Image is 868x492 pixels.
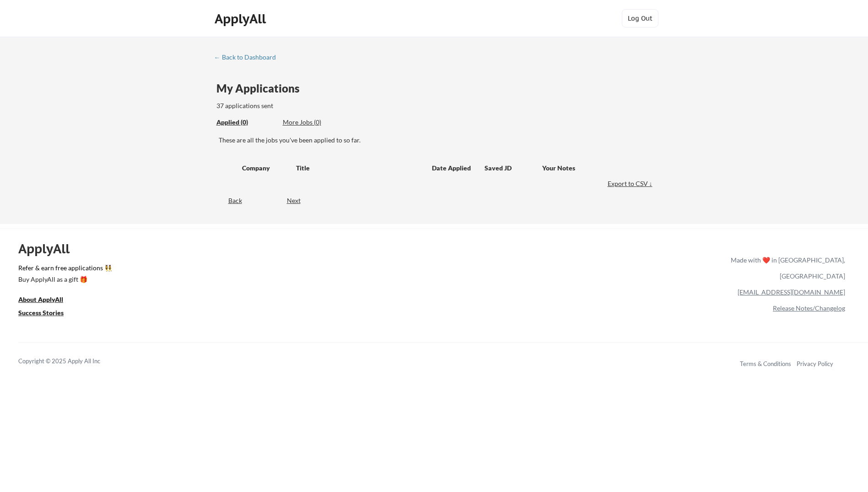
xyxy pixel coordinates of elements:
[608,179,655,188] div: Export to CSV ↓
[18,295,76,306] a: About ApplyAll
[216,118,276,127] div: Applied (0)
[287,196,311,205] div: Next
[18,309,64,317] u: Success Stories
[18,276,110,283] div: Buy ApplyAll as a gift 🎁
[18,295,63,303] u: About ApplyAll
[727,252,845,284] div: Made with ❤️ in [GEOGRAPHIC_DATA], [GEOGRAPHIC_DATA]
[283,118,350,127] div: More Jobs (0)
[214,54,283,60] div: ← Back to Dashboard
[18,357,124,366] div: Copyright © 2025 Apply All Inc
[18,241,80,257] div: ApplyAll
[216,83,307,94] div: My Applications
[797,360,833,367] a: Privacy Policy
[215,11,269,27] div: ApplyAll
[283,118,350,127] div: These are job applications we think you'd be a good fit for, but couldn't apply you to automatica...
[219,136,655,145] div: These are all the jobs you've been applied to so far.
[18,308,76,319] a: Success Stories
[214,196,242,205] div: Back
[432,164,472,173] div: Date Applied
[216,118,276,127] div: These are all the jobs you've been applied to so far.
[773,304,845,312] a: Release Notes/Changelog
[214,54,283,63] a: ← Back to Dashboard
[740,360,791,367] a: Terms & Conditions
[18,274,110,286] a: Buy ApplyAll as a gift 🎁
[242,164,288,173] div: Company
[18,265,539,274] a: Refer & earn free applications 👯‍♀️
[296,164,423,173] div: Title
[738,288,845,296] a: [EMAIL_ADDRESS][DOMAIN_NAME]
[485,159,542,176] div: Saved JD
[542,164,647,173] div: Your Notes
[622,9,658,27] button: Log Out
[216,101,394,110] div: 37 applications sent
